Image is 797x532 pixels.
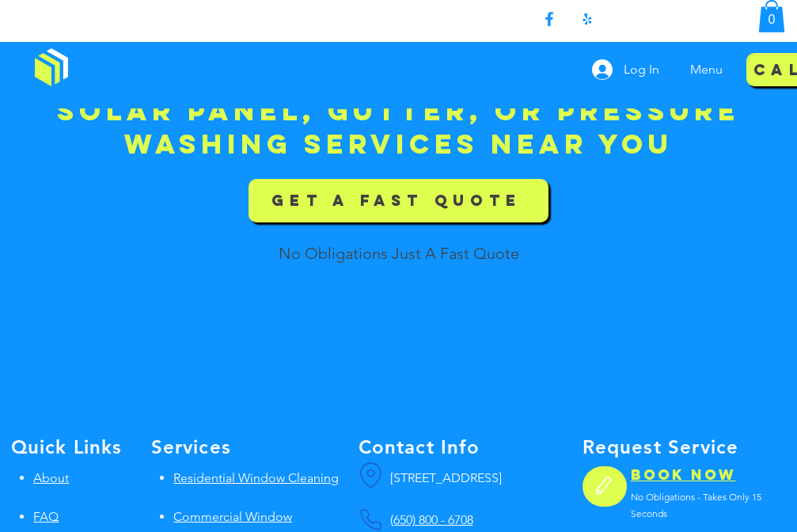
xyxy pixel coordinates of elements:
[678,50,739,89] nav: Site
[359,508,384,532] button: Phone
[249,179,548,222] a: GET A FAST QUOTE
[271,191,522,210] span: GET A FAST QUOTE
[11,435,123,458] span: Quick Links
[581,55,670,85] button: Log In
[678,50,739,89] div: Menu
[33,509,59,524] a: FAQ
[279,244,519,263] span: No Obligations Just A Fast Quote
[540,9,559,28] img: Facebook
[151,435,232,458] span: Services
[608,464,797,532] iframe: Wix Chat
[359,435,480,458] span: Contact Info
[35,48,68,86] img: Window Cleaning Budds, Affordable window cleaning services near me in Los Angeles
[57,60,740,161] span: Get your free quote for window, solar panel, gutter, or pressure washing services near you
[540,9,597,28] ul: Social Bar
[359,462,384,489] button: Location
[682,50,731,89] p: Menu
[578,9,597,28] img: Yelp!
[768,12,775,26] text: 0
[173,470,339,485] a: Residential Window Cleaning
[583,466,627,507] button: Edit
[390,470,502,485] span: [STREET_ADDRESS]
[33,470,69,485] a: About
[583,435,739,458] span: Request Service
[390,512,473,527] a: (650) 800 - 6708
[618,61,665,78] span: Log In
